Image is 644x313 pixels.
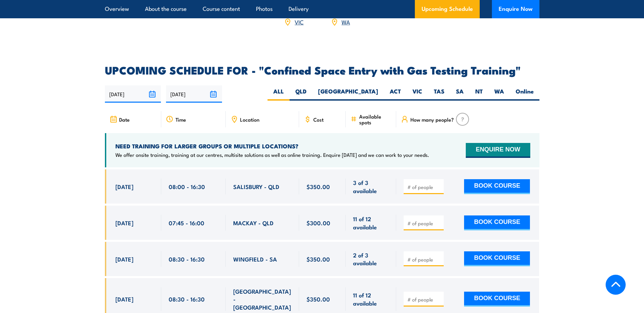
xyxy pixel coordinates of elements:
button: ENQUIRE NOW [466,143,530,158]
label: WA [489,87,510,101]
span: 08:30 - 16:30 [169,255,205,263]
span: $350.00 [307,255,330,263]
span: How many people? [410,117,454,122]
p: We offer onsite training, training at our centres, multisite solutions as well as online training... [115,151,429,158]
span: 3 of 3 available [353,179,389,194]
label: [GEOGRAPHIC_DATA] [312,87,384,101]
label: ACT [384,87,407,101]
button: BOOK COURSE [464,215,530,230]
button: BOOK COURSE [464,292,530,307]
span: Location [240,117,259,122]
span: MACKAY - QLD [233,219,274,227]
span: $350.00 [307,295,330,303]
button: BOOK COURSE [464,251,530,266]
input: # of people [407,256,441,263]
h2: UPCOMING SCHEDULE FOR - "Confined Space Entry with Gas Testing Training" [105,65,539,75]
span: Cost [313,117,324,122]
span: Available spots [359,113,391,125]
a: VIC [295,18,303,26]
label: QLD [290,87,312,101]
span: [DATE] [115,255,133,263]
label: ALL [268,87,290,101]
input: To date [166,85,222,103]
span: WINGFIELD - SA [233,255,277,263]
label: NT [470,87,489,101]
label: TAS [428,87,450,101]
span: Date [119,117,130,122]
span: [DATE] [115,295,133,303]
span: SALISBURY - QLD [233,183,279,190]
span: 11 of 12 available [353,215,389,231]
span: 07:45 - 16:00 [169,219,204,227]
span: 08:00 - 16:30 [169,183,205,190]
span: [DATE] [115,183,133,190]
span: [GEOGRAPHIC_DATA] - [GEOGRAPHIC_DATA] [233,287,292,311]
span: Time [176,117,186,122]
label: VIC [407,87,428,101]
span: 11 of 12 available [353,291,389,307]
input: # of people [407,184,441,190]
span: 2 of 3 available [353,251,389,267]
span: [DATE] [115,219,133,227]
button: BOOK COURSE [464,179,530,194]
a: WA [342,18,350,26]
input: # of people [407,296,441,303]
input: # of people [407,220,441,227]
h4: NEED TRAINING FOR LARGER GROUPS OR MULTIPLE LOCATIONS? [115,142,429,150]
span: $300.00 [307,219,330,227]
label: Online [510,87,539,101]
span: 08:30 - 16:30 [169,295,205,303]
label: SA [450,87,470,101]
input: From date [105,85,161,103]
span: $350.00 [307,183,330,190]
